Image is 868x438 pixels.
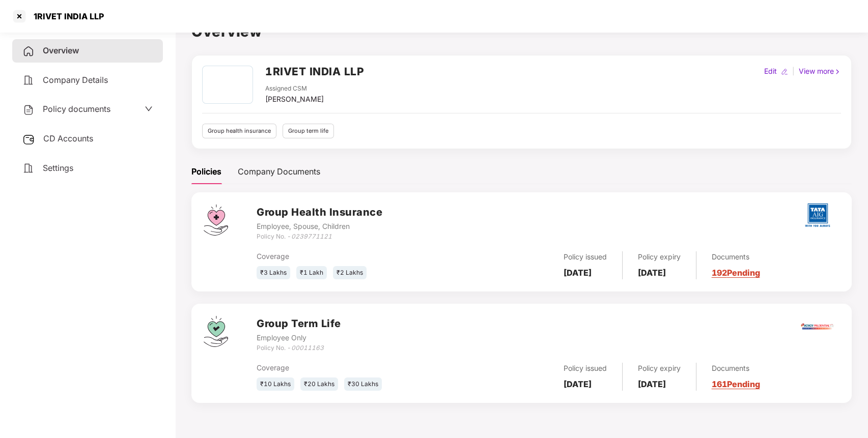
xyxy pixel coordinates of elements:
div: Company Documents [238,165,320,178]
i: 00011163 [291,344,324,352]
div: Policy No. - [257,343,341,353]
a: 192 Pending [712,268,760,278]
div: 1RIVET INDIA LLP [27,11,104,21]
div: Group term life [283,124,334,138]
div: ₹3 Lakhs [257,266,290,280]
div: Policy expiry [638,251,681,262]
div: Edit [762,66,779,77]
div: Employee, Spouse, Children [257,221,382,232]
img: svg+xml;base64,PHN2ZyB4bWxucz0iaHR0cDovL3d3dy53My5vcmcvMjAwMC9zdmciIHdpZHRoPSIyNCIgaGVpZ2h0PSIyNC... [22,104,35,116]
div: Policy issued [564,251,607,262]
div: ₹30 Lakhs [344,377,382,391]
img: svg+xml;base64,PHN2ZyB4bWxucz0iaHR0cDovL3d3dy53My5vcmcvMjAwMC9zdmciIHdpZHRoPSI0Ny43MTQiIGhlaWdodD... [204,316,228,347]
img: tatag.png [800,197,835,233]
h3: Group Term Life [257,316,341,332]
a: 161 Pending [712,379,760,389]
b: [DATE] [564,379,592,389]
img: editIcon [781,68,788,75]
div: | [790,66,797,77]
div: Coverage [257,251,451,262]
span: Company Details [43,75,108,85]
span: down [145,105,153,113]
span: CD Accounts [43,133,93,143]
span: Policy documents [43,104,110,114]
h2: 1RIVET INDIA LLP [265,63,364,80]
div: ₹10 Lakhs [257,377,294,391]
img: svg+xml;base64,PHN2ZyB4bWxucz0iaHR0cDovL3d3dy53My5vcmcvMjAwMC9zdmciIHdpZHRoPSI0Ny43MTQiIGhlaWdodD... [204,205,228,236]
div: Documents [712,363,760,374]
img: svg+xml;base64,PHN2ZyB4bWxucz0iaHR0cDovL3d3dy53My5vcmcvMjAwMC9zdmciIHdpZHRoPSIyNCIgaGVpZ2h0PSIyNC... [22,74,35,86]
b: [DATE] [638,379,666,389]
div: Policy issued [564,363,607,374]
img: svg+xml;base64,PHN2ZyB4bWxucz0iaHR0cDovL3d3dy53My5vcmcvMjAwMC9zdmciIHdpZHRoPSIyNCIgaGVpZ2h0PSIyNC... [22,45,35,57]
div: View more [797,66,843,77]
b: [DATE] [638,268,666,278]
div: [PERSON_NAME] [265,94,324,105]
img: rightIcon [834,68,841,75]
div: Documents [712,251,760,262]
div: Coverage [257,362,451,373]
div: ₹20 Lakhs [300,377,338,391]
span: Settings [43,163,73,173]
div: Group health insurance [202,124,276,138]
i: 0239771121 [291,232,332,240]
div: Policy No. - [257,232,382,242]
img: iciciprud.png [800,309,835,344]
div: ₹2 Lakhs [333,266,367,280]
b: [DATE] [564,268,592,278]
div: Policies [191,165,221,178]
div: Assigned CSM [265,84,324,94]
span: Overview [43,45,79,55]
div: ₹1 Lakh [296,266,327,280]
img: svg+xml;base64,PHN2ZyB3aWR0aD0iMjUiIGhlaWdodD0iMjQiIHZpZXdCb3g9IjAgMCAyNSAyNCIgZmlsbD0ibm9uZSIgeG... [22,133,35,145]
img: svg+xml;base64,PHN2ZyB4bWxucz0iaHR0cDovL3d3dy53My5vcmcvMjAwMC9zdmciIHdpZHRoPSIyNCIgaGVpZ2h0PSIyNC... [22,162,35,174]
div: Policy expiry [638,363,681,374]
h3: Group Health Insurance [257,205,382,220]
div: Employee Only [257,332,341,343]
